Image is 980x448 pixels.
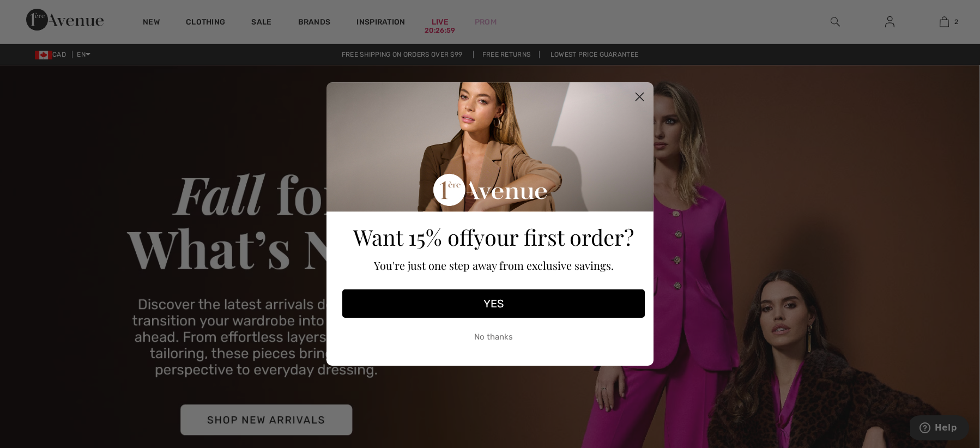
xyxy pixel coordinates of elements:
span: your first order? [474,222,634,251]
button: No thanks [342,323,645,350]
button: Close dialog [630,87,649,106]
span: Want 15% off [353,222,474,251]
span: Help [25,8,47,17]
button: YES [342,289,645,318]
span: You're just one step away from exclusive savings. [374,258,614,273]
